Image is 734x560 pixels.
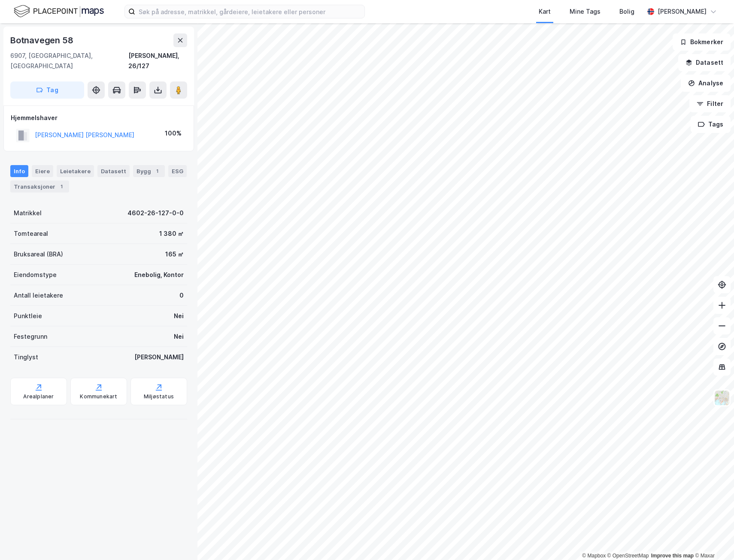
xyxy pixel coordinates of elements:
[97,165,130,177] div: Datasett
[691,116,731,133] button: Tags
[689,95,731,112] button: Filter
[14,311,42,321] div: Punktleie
[619,6,634,17] div: Bolig
[681,75,731,92] button: Analyse
[14,270,57,280] div: Eiendomstype
[57,165,94,177] div: Leietakere
[159,229,184,239] div: 1 380 ㎡
[14,4,104,19] img: logo.f888ab2527a4732fd821a326f86c7f29.svg
[153,167,161,175] div: 1
[174,331,184,342] div: Nei
[10,33,75,47] div: Botnavegen 58
[10,51,128,71] div: 6907, [GEOGRAPHIC_DATA], [GEOGRAPHIC_DATA]
[14,229,48,239] div: Tomteareal
[32,165,53,177] div: Eiere
[179,290,184,301] div: 0
[651,553,694,559] a: Improve this map
[658,6,707,17] div: [PERSON_NAME]
[127,208,184,218] div: 4602-26-127-0-0
[539,6,551,17] div: Kart
[582,553,606,559] a: Mapbox
[128,51,187,71] div: [PERSON_NAME], 26/127
[14,331,47,342] div: Festegrunn
[14,290,63,301] div: Antall leietakere
[10,81,84,99] button: Tag
[678,54,731,71] button: Datasett
[570,6,601,17] div: Mine Tags
[57,182,66,191] div: 1
[134,352,184,362] div: [PERSON_NAME]
[23,393,54,400] div: Arealplaner
[691,519,734,560] iframe: Chat Widget
[80,393,117,400] div: Kommunekart
[134,270,184,280] div: Enebolig, Kontor
[133,165,165,177] div: Bygg
[168,165,187,177] div: ESG
[14,352,38,362] div: Tinglyst
[165,249,184,259] div: 165 ㎡
[714,390,730,406] img: Z
[607,553,649,559] a: OpenStreetMap
[135,5,364,18] input: Søk på adresse, matrikkel, gårdeiere, leietakere eller personer
[10,181,69,193] div: Transaksjoner
[14,249,63,259] div: Bruksareal (BRA)
[14,208,42,218] div: Matrikkel
[10,165,28,177] div: Info
[165,128,182,138] div: 100%
[144,393,174,400] div: Miljøstatus
[11,113,187,123] div: Hjemmelshaver
[673,33,731,51] button: Bokmerker
[174,311,184,321] div: Nei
